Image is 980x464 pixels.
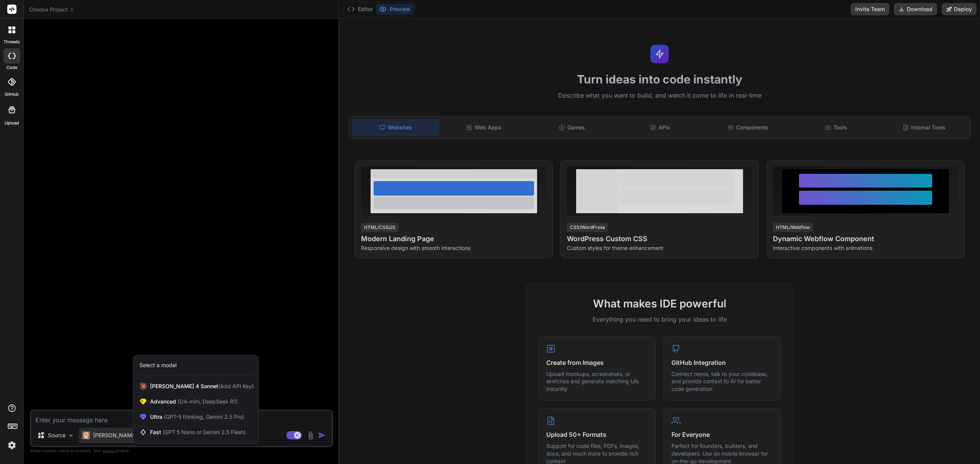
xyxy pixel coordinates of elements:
div: Select a model [139,361,176,369]
span: (Add API Key) [218,383,254,389]
img: settings [5,439,18,452]
label: GitHub [5,91,19,98]
span: [PERSON_NAME] 4 Sonnet [150,382,254,390]
span: (O4-mini, DeepSeek R1) [176,398,238,405]
span: Fast [150,428,246,436]
span: (GPT-5 thinking, Gemini 2.5 Pro) [162,413,244,420]
span: (GPT 5 Nano or Gemini 2.5 Flash) [163,429,246,435]
label: threads [3,39,20,45]
span: Advanced [150,398,238,405]
label: Upload [5,120,19,126]
label: code [7,64,17,71]
span: Ultra [150,413,244,421]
